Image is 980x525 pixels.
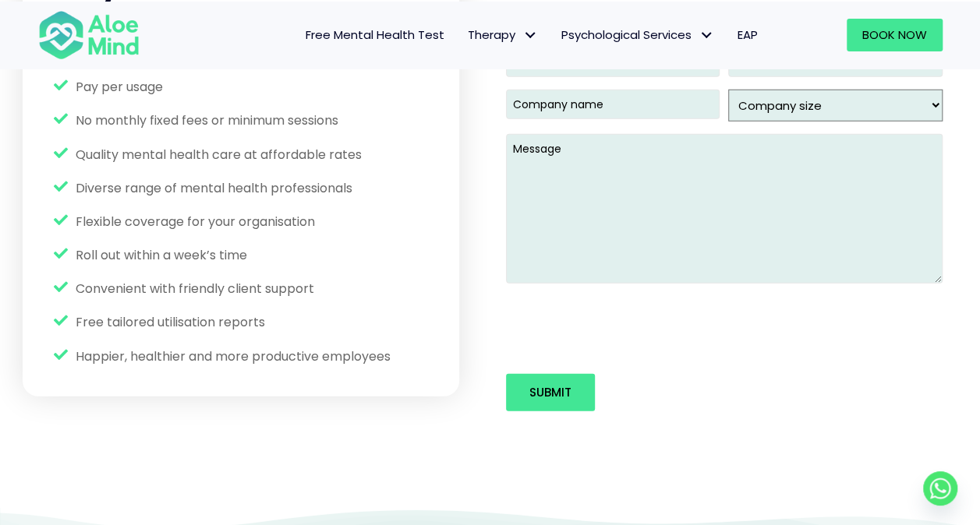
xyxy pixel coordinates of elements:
a: TherapyTherapy: submenu [456,19,550,51]
span: Pay per usage [76,78,163,96]
iframe: reCAPTCHA [506,296,743,357]
span: Roll out within a week’s time [76,246,247,264]
span: Psychological Services: submenu [695,23,718,46]
span: Free Mental Health Test [306,26,444,43]
input: Company name [506,90,720,119]
a: Book Now [847,19,943,51]
span: Book Now [862,26,927,43]
span: Therapy: submenu [519,23,542,46]
span: Happier, healthier and more productive employees [76,347,391,365]
a: Whatsapp [923,471,957,506]
a: Psychological ServicesPsychological Services: submenu [550,19,726,51]
input: Submit [506,374,595,411]
span: EAP [738,26,758,43]
img: Aloe mind Logo [38,9,140,61]
span: No monthly fixed fees or minimum sessions [76,111,338,129]
span: Diverse range of mental health professionals [76,179,352,197]
span: Free tailored utilisation reports [76,313,265,331]
span: Quality mental health care at affordable rates [76,146,362,164]
span: Convenient with friendly client support [76,280,314,298]
span: Flexible coverage for your organisation [76,213,315,231]
a: Free Mental Health Test [294,19,456,51]
nav: Menu [160,19,769,51]
a: EAP [726,19,769,51]
span: Psychological Services [561,26,714,43]
span: Therapy [468,26,538,43]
